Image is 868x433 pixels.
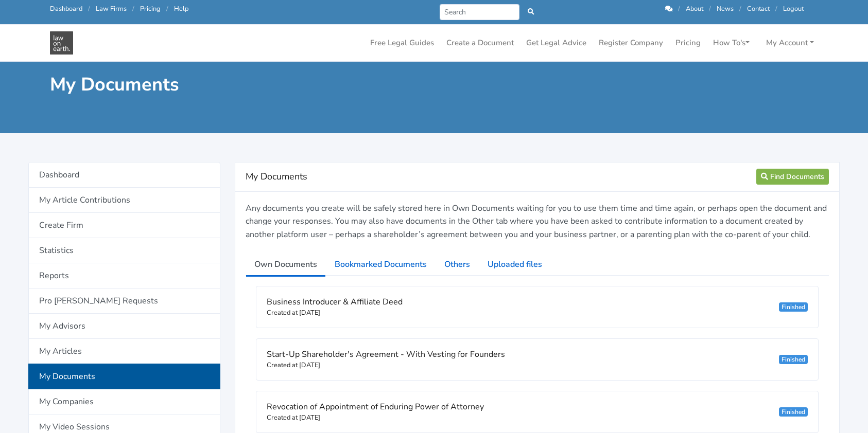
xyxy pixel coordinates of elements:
[436,251,479,277] a: Others
[50,31,73,55] img: Law On Earth
[756,169,829,185] a: Find Documents
[28,314,220,339] a: My Advisors
[28,339,220,364] a: My Articles
[267,401,484,412] span: Revocation of Appointment of Enduring Power of Attorney
[246,251,326,277] a: Own Documents
[267,360,320,370] small: Created at [DATE]
[686,4,703,13] a: About
[50,73,427,96] h1: My Documents
[88,4,90,13] span: /
[28,213,220,238] a: Create Firm
[326,251,436,277] a: Bookmarked Documents
[50,4,82,13] a: Dashboard
[140,4,161,13] a: Pricing
[256,391,819,433] a: Revocation of Appointment of Enduring Power of Attorney Created at [DATE] Finished
[28,364,220,389] a: My Documents
[28,188,220,213] a: My Article Contributions
[440,4,519,20] input: Search
[779,407,808,417] div: Finished
[28,238,220,263] a: Statistics
[779,355,808,364] div: Finished
[246,169,756,185] h4: My Documents
[717,4,734,13] a: News
[246,202,829,242] p: Any documents you create will be safely stored here in Own Documents waiting for you to use them ...
[479,251,551,277] a: Uploaded files
[28,263,220,288] a: Reports
[96,4,127,13] a: Law Firms
[442,33,518,53] a: Create a Document
[28,288,220,314] a: Pro [PERSON_NAME] Requests
[709,33,754,53] a: How To's
[132,4,134,13] span: /
[166,4,168,13] span: /
[747,4,770,13] a: Contact
[267,413,320,422] small: Created at [DATE]
[709,4,711,13] span: /
[267,296,403,308] span: Business Introducer & Affiliate Deed
[595,33,667,53] a: Register Company
[28,389,220,414] a: My Companies
[174,4,188,13] a: Help
[671,33,705,53] a: Pricing
[775,4,777,13] span: /
[28,162,220,188] a: Dashboard
[739,4,741,13] span: /
[256,286,819,328] a: Business Introducer & Affiliate Deed Created at [DATE] Finished
[267,308,320,317] small: Created at [DATE]
[762,33,818,53] a: My Account
[256,338,819,381] a: Start-Up Shareholder's Agreement - With Vesting for Founders Created at [DATE] Finished
[678,4,680,13] span: /
[783,4,804,13] a: Logout
[522,33,591,53] a: Get Legal Advice
[267,349,505,360] span: Start-Up Shareholder's Agreement - With Vesting for Founders
[779,302,808,312] div: Finished
[366,33,438,53] a: Free Legal Guides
